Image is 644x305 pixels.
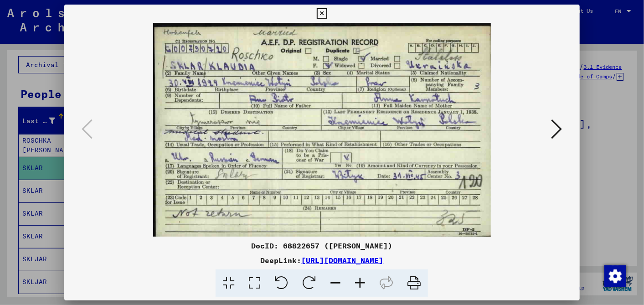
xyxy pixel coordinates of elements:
[604,265,626,287] img: Change consent
[64,255,579,266] div: DeepLink:
[64,240,579,251] div: DocID: 68822657 ([PERSON_NAME])
[604,265,626,287] div: Change consent
[95,23,548,237] img: 001.jpg
[301,256,383,265] a: [URL][DOMAIN_NAME]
